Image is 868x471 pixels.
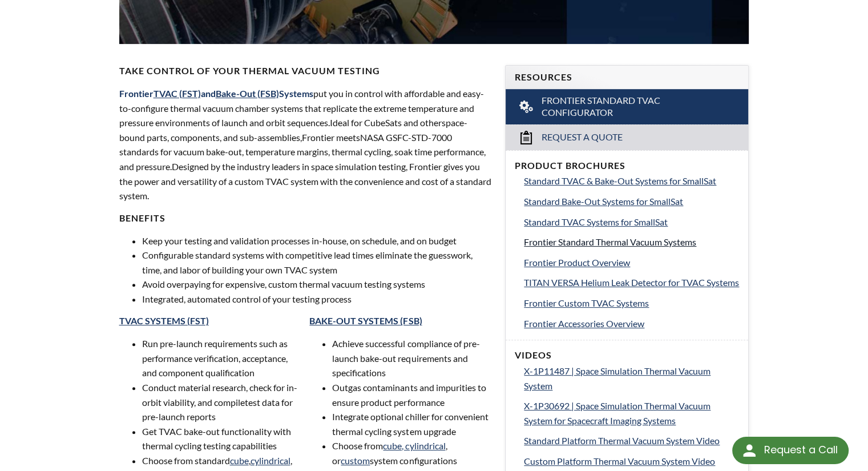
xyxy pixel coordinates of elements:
[332,380,491,409] li: Outgas contaminants and impurities to ensure product performance
[230,455,249,466] a: cube
[524,174,739,188] a: Standard TVAC & Bake-Out Systems for SmallSat
[524,318,644,329] span: Frontier Accessories Overview
[524,365,710,391] span: X-1P11487 | Space Simulation Thermal Vacuum System
[524,235,739,249] a: Frontier Standard Thermal Vacuum Systems
[542,131,623,143] span: Request a Quote
[732,437,849,464] div: Request a Call
[142,248,492,277] li: Configurable standard systems with competitive lead times eliminate the guesswork, time, and labo...
[332,438,491,468] li: Choose from , or system configurations
[119,315,209,326] a: TVAC SYSTEMS (FST)
[142,292,492,307] li: Integrated, automated control of your testing process
[524,255,739,270] a: Frontier Product Overview
[524,236,696,247] span: Frontier Standard Thermal Vacuum Systems
[524,216,668,227] span: Standard TVAC Systems for SmallSat
[524,454,739,469] a: Custom Platform Thermal Vacuum System Video
[524,435,720,446] span: Standard Platform Thermal Vacuum System Video
[383,440,445,451] a: cube, cylindrical
[524,296,739,311] a: Frontier Custom TVAC Systems
[506,89,748,124] a: Frontier Standard TVAC Configurator
[524,194,739,209] a: Standard Bake-Out Systems for SmallSat
[154,88,201,99] a: TVAC (FST)
[341,455,370,466] a: custom
[524,257,630,268] span: Frontier Product Overview
[506,124,748,150] a: Request a Quote
[524,456,715,466] span: Custom Platform Thermal Vacuum System Video
[524,398,739,428] a: X-1P30692 | Space Simulation Thermal Vacuum System for Spacecraft Imaging Systems
[119,132,486,172] span: NASA GSFC-STD-7000 standards for vacuum bake-out, temperature margins, thermal cycling, soak time...
[332,409,491,438] li: Integrate optional chiller for convenient thermal cycling system upgrade
[119,65,492,77] h4: Take Control of Your Thermal Vacuum Testing
[524,433,739,448] a: Standard Platform Thermal Vacuum System Video
[309,315,422,326] a: BAKE-OUT SYSTEMS (FSB)
[515,349,739,361] h4: Videos
[524,275,739,290] a: TITAN VERSA Helium Leak Detector for TVAC Systems
[332,336,491,380] li: Achieve successful compliance of pre-launch bake-out requirements and specifications
[542,95,714,119] span: Frontier Standard TVAC Configurator
[740,441,758,460] img: round button
[216,88,279,99] a: Bake-Out (FSB)
[524,277,739,288] span: TITAN VERSA Helium Leak Detector for TVAC Systems
[524,316,739,331] a: Frontier Accessories Overview
[524,364,739,393] a: X-1P11487 | Space Simulation Thermal Vacuum System
[142,277,492,292] li: Avoid overpaying for expensive, custom thermal vacuum testing systems
[251,455,290,466] a: cylindrical
[142,336,301,380] li: Run pre-launch requirements such as performance verification, acceptance, and component qualifica...
[515,71,739,83] h4: Resources
[119,86,492,203] p: put you in control with affordable and easy-to-configure thermal vacuum chamber systems that repl...
[142,382,297,408] span: Conduct material research, check for in-orbit viability, and compile
[524,175,716,186] span: Standard TVAC & Bake-Out Systems for SmallSat
[330,117,338,128] span: Id
[142,424,301,453] li: Get TVAC bake-out functionality with thermal cycling testing capabilities
[119,161,491,201] span: Designed by the industry leaders in space simulation testing, Frontier gives you the power and ve...
[119,88,313,99] span: Frontier and Systems
[524,196,683,207] span: Standard Bake-Out Systems for SmallSat
[524,400,710,426] span: X-1P30692 | Space Simulation Thermal Vacuum System for Spacecraft Imaging Systems
[142,397,293,422] span: test data for pre-launch reports
[515,160,739,172] h4: Product Brochures
[764,437,837,463] div: Request a Call
[524,215,739,230] a: Standard TVAC Systems for SmallSat
[119,212,492,224] h4: BENEFITS
[142,234,492,248] li: Keep your testing and validation processes in-house, on schedule, and on budget
[524,297,649,308] span: Frontier Custom TVAC Systems
[119,117,467,143] span: space-bound parts, components, and sub-assemblies,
